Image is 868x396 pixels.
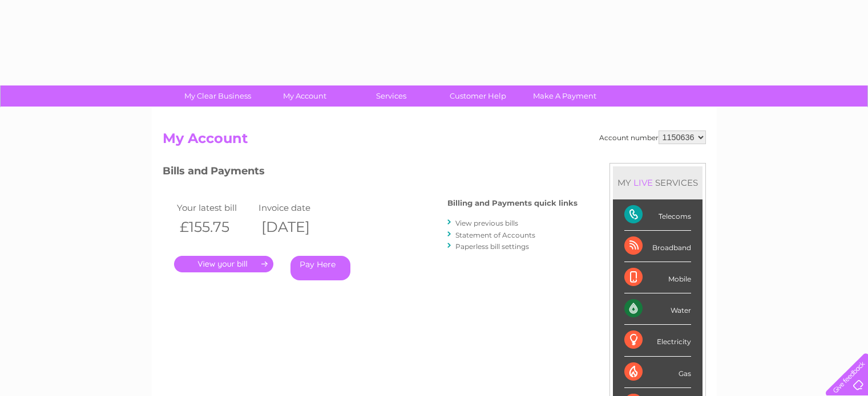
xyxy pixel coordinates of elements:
[624,357,691,388] div: Gas
[174,256,273,272] a: .
[455,231,535,239] a: Statement of Accounts
[624,293,691,325] div: Water
[171,85,265,107] a: My Clear Business
[290,256,350,280] a: Pay Here
[613,166,703,199] div: MY SERVICES
[344,85,438,107] a: Services
[455,219,518,227] a: View previous bills
[624,231,691,262] div: Broadband
[455,242,529,251] a: Paperless bill settings
[447,199,578,207] h4: Billing and Payments quick links
[163,163,578,183] h3: Bills and Payments
[624,262,691,293] div: Mobile
[256,215,338,239] th: [DATE]
[174,215,256,239] th: £155.75
[599,130,706,144] div: Account number
[431,85,525,107] a: Customer Help
[624,325,691,356] div: Electricity
[518,85,612,107] a: Make A Payment
[163,130,706,152] h2: My Account
[256,200,338,215] td: Invoice date
[257,85,352,107] a: My Account
[174,200,256,215] td: Your latest bill
[631,177,655,188] div: LIVE
[624,199,691,231] div: Telecoms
